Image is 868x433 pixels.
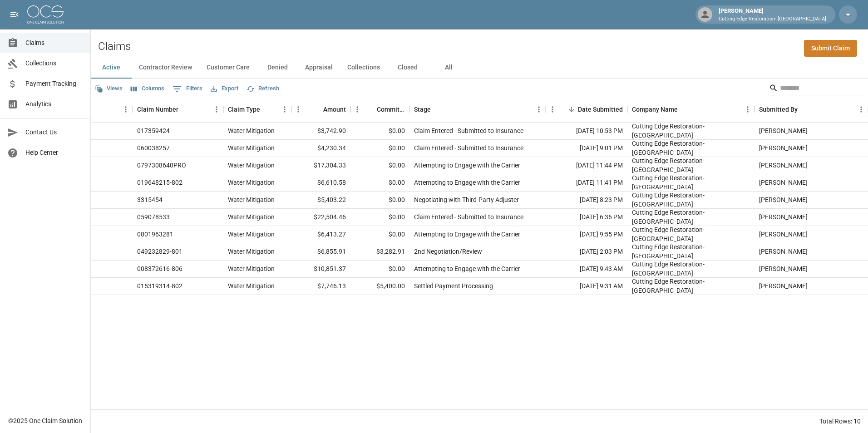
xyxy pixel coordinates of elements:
div: Search [769,81,866,97]
div: $0.00 [350,123,409,140]
div: 019648215-802 [137,178,182,187]
div: [DATE] 6:36 PM [546,209,627,226]
div: 008372616-806 [137,264,182,273]
div: [DATE] 9:55 PM [546,226,627,243]
div: [DATE] 9:01 PM [546,140,627,157]
div: Amount [291,97,350,122]
div: Ahmed Javaid [759,195,808,204]
div: Water Mitigation [228,247,275,256]
div: Ahmed Javaid [759,281,808,290]
div: Ahmed Javaid [759,143,808,153]
button: Menu [291,103,305,116]
div: dynamic tabs [91,57,868,79]
div: [DATE] 9:43 AM [546,261,627,278]
div: $3,282.91 [350,243,409,261]
button: Menu [350,103,364,116]
div: 049232829-801 [137,247,182,256]
div: Cutting Edge Restoration- San Diego [632,260,750,278]
div: Water Mitigation [228,161,275,170]
div: $6,855.91 [291,243,350,261]
div: $0.00 [350,140,409,157]
div: $6,610.58 [291,174,350,192]
div: [PERSON_NAME] [715,6,830,23]
div: Water Mitigation [228,143,275,153]
div: 015319314-802 [137,281,182,290]
div: $0.00 [350,192,409,209]
div: Committed Amount [350,97,409,122]
div: $17,304.33 [291,157,350,174]
button: Sort [678,103,690,116]
button: Closed [387,57,428,79]
div: 0801963281 [137,230,173,239]
div: Ahmed Javaid [759,230,808,239]
div: Ahmed Javaid [759,212,808,221]
div: Claim Entered - Submitted to Insurance [414,126,523,135]
button: Collections [340,57,387,79]
div: $22,504.46 [291,209,350,226]
button: Select columns [128,82,167,96]
button: Menu [532,103,546,116]
button: Menu [546,103,559,116]
span: Claims [25,38,83,48]
div: $6,413.27 [291,226,350,243]
button: Sort [260,103,273,116]
div: Company Name [627,97,755,122]
div: 017359424 [137,126,170,135]
div: $5,400.00 [350,278,409,295]
button: Denied [257,57,298,79]
div: Cutting Edge Restoration- San Diego [632,122,750,140]
div: Cutting Edge Restoration- San Diego [632,156,750,174]
button: Sort [178,103,191,116]
div: Claim Name [19,97,133,122]
button: Active [91,57,132,79]
div: Water Mitigation [228,281,275,290]
button: Sort [565,103,578,116]
div: Cutting Edge Restoration- San Diego [632,191,750,209]
div: 0797308640PRO [137,161,186,170]
button: Export [208,82,241,96]
div: Submitted By [755,97,868,122]
div: Cutting Edge Restoration- San Diego [632,225,750,243]
div: $0.00 [350,261,409,278]
div: Negotiating with Third-Party Adjuster [414,195,519,204]
div: Committed Amount [377,97,405,122]
span: Help Center [25,148,83,157]
button: Views [93,82,125,96]
button: Refresh [244,82,281,96]
div: $0.00 [350,226,409,243]
button: open drawer [5,5,24,24]
div: [DATE] 9:31 AM [546,278,627,295]
div: © 2025 One Claim Solution [8,416,82,425]
span: Contact Us [25,128,83,137]
div: [DATE] 2:03 PM [546,243,627,261]
button: Sort [431,103,444,116]
div: Attempting to Engage with the Carrier [414,264,520,273]
p: Cutting Edge Restoration- [GEOGRAPHIC_DATA] [719,15,826,23]
div: Water Mitigation [228,178,275,187]
div: Claim Entered - Submitted to Insurance [414,143,523,153]
div: $10,851.37 [291,261,350,278]
div: Date Submitted [578,97,623,122]
button: Appraisal [298,57,340,79]
div: Total Rows: 10 [819,417,861,426]
button: Sort [311,103,323,116]
div: $0.00 [350,174,409,192]
div: Stage [414,97,431,122]
button: Menu [854,103,868,116]
div: Ahmed Javaid [759,161,808,170]
div: Attempting to Engage with the Carrier [414,230,520,239]
div: Claim Type [228,97,260,122]
div: [DATE] 11:44 PM [546,157,627,174]
div: Cutting Edge Restoration- San Diego [632,277,750,295]
div: Claim Entered - Submitted to Insurance [414,212,523,221]
div: $3,742.90 [291,123,350,140]
div: [DATE] 8:23 PM [546,192,627,209]
div: Water Mitigation [228,212,275,221]
div: Ahmed Javaid [759,264,808,273]
div: Water Mitigation [228,195,275,204]
div: [DATE] 11:41 PM [546,174,627,192]
div: $7,746.13 [291,278,350,295]
button: Menu [210,103,223,116]
div: Ahmed Javaid [759,247,808,256]
div: 2nd Negotiation/Review [414,247,482,256]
